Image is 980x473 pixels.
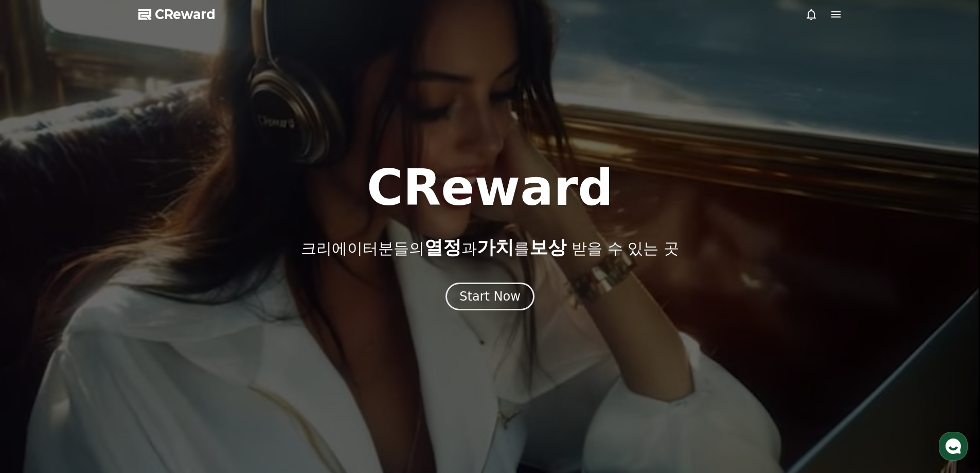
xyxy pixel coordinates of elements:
[301,237,679,258] p: 크리에이터분들의 과 를 받을 수 있는 곳
[367,163,613,213] h1: CReward
[155,6,216,23] span: CReward
[446,283,534,310] button: Start Now
[446,293,534,303] a: Start Now
[529,237,566,258] span: 보상
[424,237,461,258] span: 열정
[477,237,514,258] span: 가치
[459,288,521,305] div: Start Now
[138,6,216,23] a: CReward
